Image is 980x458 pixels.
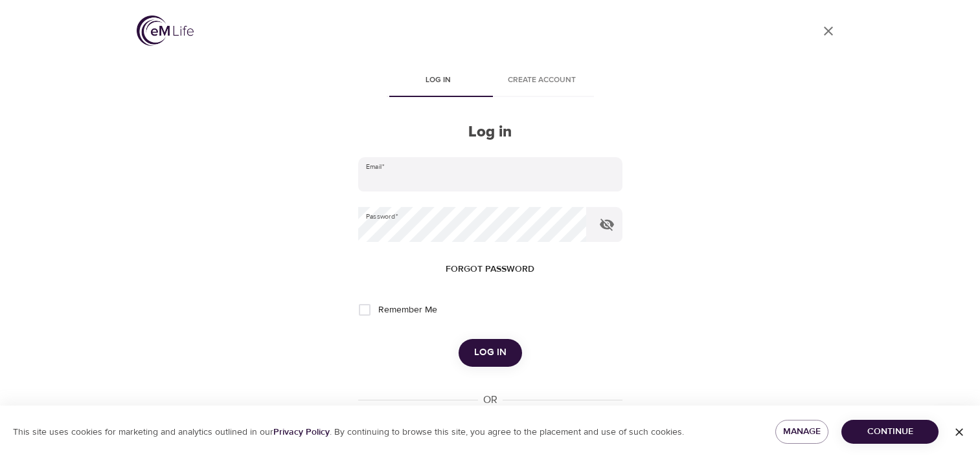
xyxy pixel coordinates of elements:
[841,420,939,444] button: Continue
[852,424,928,440] span: Continue
[498,74,586,87] span: Create account
[474,344,507,361] span: Log in
[813,16,844,47] a: close
[446,261,534,278] span: Forgot password
[459,339,522,366] button: Log in
[478,393,503,408] div: OR
[775,420,829,444] button: Manage
[786,424,819,440] span: Manage
[358,66,622,97] div: disabled tabs example
[440,257,540,281] button: Forgot password
[394,74,483,87] span: Log in
[273,426,330,438] a: Privacy Policy
[358,123,622,142] h2: Log in
[137,16,194,46] img: logo
[378,303,437,317] span: Remember Me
